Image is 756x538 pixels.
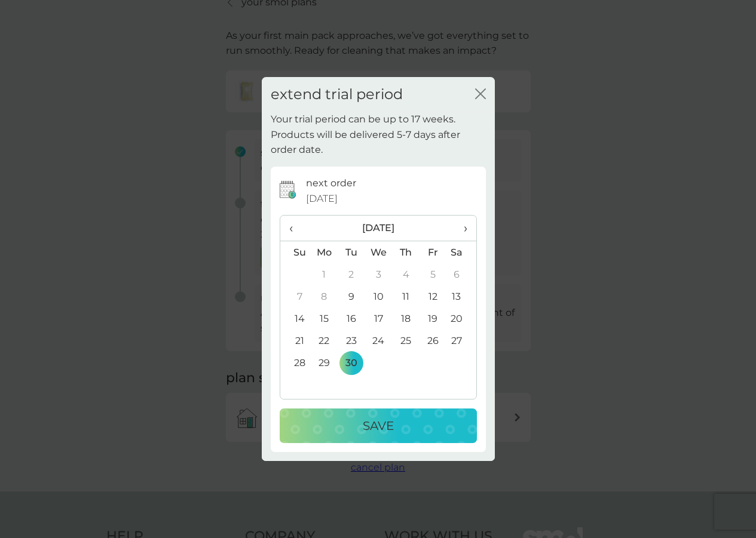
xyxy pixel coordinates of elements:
th: [DATE] [311,216,446,241]
td: 13 [446,285,476,308]
span: [DATE] [306,191,338,207]
button: close [475,88,486,101]
th: Sa [446,241,476,264]
th: Mo [311,241,338,264]
td: 15 [311,308,338,330]
td: 25 [392,330,419,352]
p: Save [363,416,394,435]
span: ‹ [289,216,302,241]
th: Su [280,241,311,264]
td: 10 [365,285,392,308]
td: 11 [392,285,419,308]
td: 23 [338,330,365,352]
td: 18 [392,308,419,330]
td: 14 [280,308,311,330]
td: 19 [420,308,446,330]
td: 8 [311,285,338,308]
th: Th [392,241,419,264]
th: Fr [420,241,446,264]
td: 6 [446,263,476,285]
span: › [455,216,467,241]
th: We [365,241,392,264]
td: 22 [311,330,338,352]
td: 26 [420,330,446,352]
td: 28 [280,352,311,374]
td: 27 [446,330,476,352]
td: 16 [338,308,365,330]
td: 3 [365,263,392,285]
td: 12 [420,285,446,308]
td: 21 [280,330,311,352]
td: 24 [365,330,392,352]
p: Your trial period can be up to 17 weeks. Products will be delivered 5-7 days after order date. [271,112,486,158]
td: 9 [338,285,365,308]
td: 29 [311,352,338,374]
td: 7 [280,285,311,308]
td: 1 [311,263,338,285]
td: 4 [392,263,419,285]
h2: extend trial period [271,86,403,103]
p: next order [306,176,356,191]
td: 30 [338,352,365,374]
td: 20 [446,308,476,330]
th: Tu [338,241,365,264]
button: Save [280,408,477,443]
td: 5 [420,263,446,285]
td: 17 [365,308,392,330]
td: 2 [338,263,365,285]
